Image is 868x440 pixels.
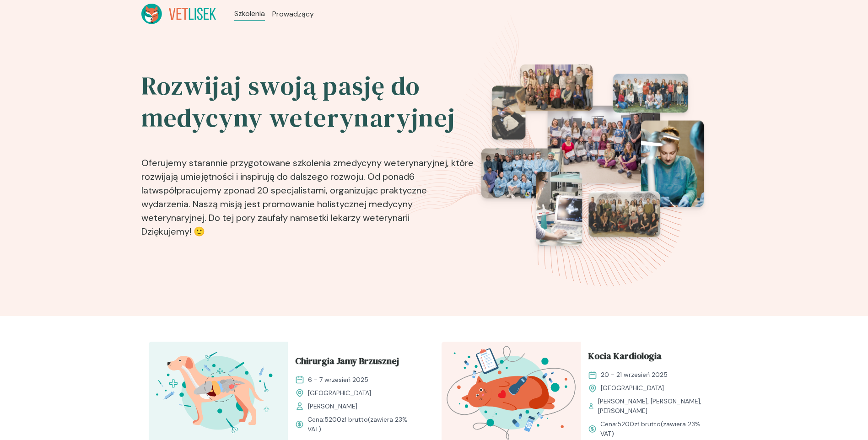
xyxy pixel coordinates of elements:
[141,141,475,242] p: Oferujemy starannie przygotowane szkolenia z , które rozwijają umiejętności i inspirują do dalsze...
[481,64,704,246] img: eventsPhotosRoll2.png
[617,420,661,428] span: 5200 zł brutto
[295,354,399,371] span: Chirurgia Jamy Brzusznej
[598,397,712,416] span: [PERSON_NAME], [PERSON_NAME], [PERSON_NAME]
[601,383,664,393] span: [GEOGRAPHIC_DATA]
[600,419,712,439] span: Cena: (zawiera 23% VAT)
[308,212,410,224] b: setki lekarzy weterynarii
[141,70,475,134] h2: Rozwijaj swoją pasję do medycyny weterynaryjnej
[588,349,662,366] span: Kocia Kardiologia
[228,184,326,196] b: ponad 20 specjalistami
[324,415,368,424] span: 5200 zł brutto
[234,8,265,19] a: Szkolenia
[308,375,368,385] span: 6 - 7 wrzesień 2025
[272,9,314,20] a: Prowadzący
[588,349,712,366] a: Kocia Kardiologia
[308,388,371,398] span: [GEOGRAPHIC_DATA]
[308,402,357,411] span: [PERSON_NAME]
[295,354,420,371] a: Chirurgia Jamy Brzusznej
[338,157,447,169] b: medycyny weterynaryjnej
[601,370,668,380] span: 20 - 21 wrzesień 2025
[307,415,420,434] span: Cena: (zawiera 23% VAT)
